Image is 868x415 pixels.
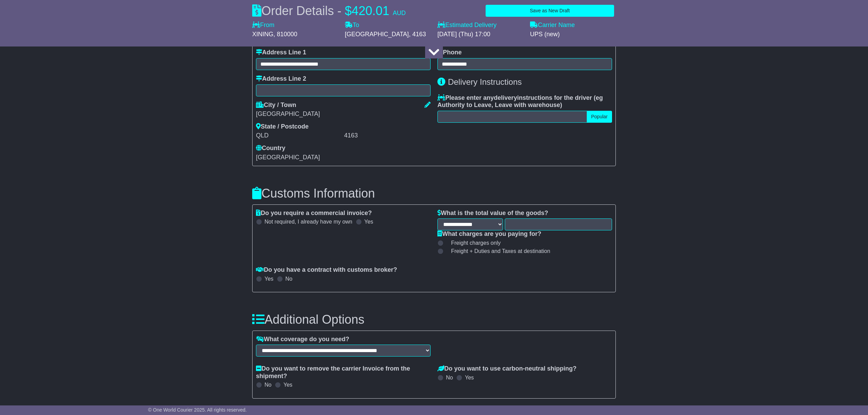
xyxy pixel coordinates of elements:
[265,381,271,388] label: No
[437,94,612,109] label: Please enter any instructions for the driver ( )
[252,3,406,18] div: Order Details -
[256,266,397,274] label: Do you have a contract with customs broker?
[345,4,352,18] span: $
[256,75,306,83] label: Address Line 2
[345,31,409,38] span: [GEOGRAPHIC_DATA]
[256,154,320,161] span: [GEOGRAPHIC_DATA]
[446,374,453,381] label: No
[256,145,285,152] label: Country
[448,77,522,86] span: Delivery Instructions
[409,31,426,38] span: , 4163
[587,111,612,123] button: Popular
[465,374,474,381] label: Yes
[256,110,431,118] div: [GEOGRAPHIC_DATA]
[437,31,523,38] div: [DATE] (Thu) 17:00
[256,336,349,343] label: What coverage do you need?
[530,22,575,29] label: Carrier Name
[148,407,247,413] span: © One World Courier 2025. All rights reserved.
[451,248,550,254] span: Freight + Duties and Taxes at destination
[443,240,501,246] label: Freight charges only
[265,276,273,282] label: Yes
[352,4,389,18] span: 420.01
[494,94,517,101] span: delivery
[256,123,309,131] label: State / Postcode
[437,22,523,29] label: Estimated Delivery
[285,276,292,282] label: No
[486,5,614,17] button: Save as New Draft
[252,313,616,326] h3: Additional Options
[256,132,342,139] div: QLD
[437,210,548,217] label: What is the total value of the goods?
[265,218,352,225] label: Not required, I already have my own
[283,381,292,388] label: Yes
[252,31,273,38] span: XINING
[437,365,577,373] label: Do you want to use carbon-neutral shipping?
[530,31,616,38] div: UPS (new)
[252,187,616,200] h3: Customs Information
[437,94,603,109] span: eg Authority to Leave, Leave with warehouse
[393,10,406,16] span: AUD
[256,102,296,109] label: City / Town
[256,49,306,56] label: Address Line 1
[252,22,274,29] label: From
[273,31,297,38] span: , 810000
[364,218,373,225] label: Yes
[256,365,431,380] label: Do you want to remove the carrier Invoice from the shipment?
[345,22,359,29] label: To
[344,132,431,139] div: 4163
[437,230,541,238] label: What charges are you paying for?
[256,210,372,217] label: Do you require a commercial invoice?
